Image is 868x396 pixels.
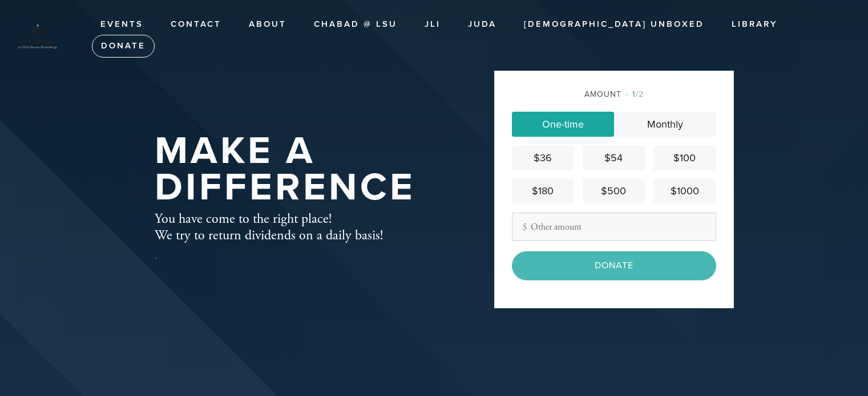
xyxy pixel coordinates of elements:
a: $100 [653,146,716,170]
a: $1000 [653,179,716,203]
img: at_LSU_%26_Greater_Baton_Rouge-purpleTop_0%20%281%29%20-%20Edited%20%281%29.png [17,14,58,55]
a: Chabad @ LSU [305,14,406,35]
a: $500 [583,179,645,203]
a: Monthly [614,112,716,137]
h4: You have come to the right place! We try to return dividends on a daily basis! [155,211,383,244]
div: $1000 [658,183,711,199]
input: Other amount [512,213,716,241]
a: . [155,249,157,262]
a: [DEMOGRAPHIC_DATA] UnBoxed [515,14,713,35]
div: $36 [516,150,570,166]
a: One-time [512,112,614,137]
a: Events [92,14,152,35]
a: About [240,14,295,35]
a: JUDA [459,14,505,35]
h1: Make A Difference [155,133,457,206]
a: Library [723,14,786,35]
a: $36 [512,146,574,170]
div: $500 [587,183,640,199]
span: /2 [625,89,644,99]
div: $100 [658,150,711,166]
a: Contact [162,14,230,35]
a: Donate [92,35,155,58]
div: $180 [516,183,570,199]
div: $54 [587,150,640,166]
div: Amount [512,88,716,100]
a: $54 [583,146,645,170]
a: JLI [416,14,449,35]
a: $180 [512,179,574,203]
span: 1 [632,89,636,99]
